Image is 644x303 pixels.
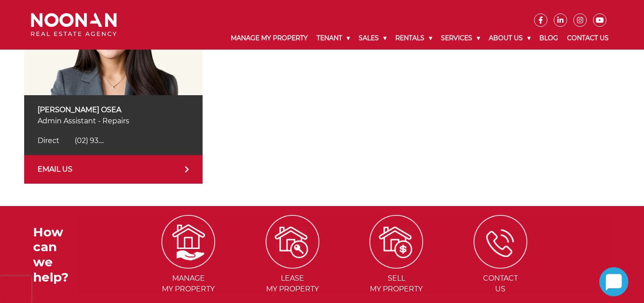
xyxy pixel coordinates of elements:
span: Sell my Property [345,273,448,295]
span: Manage my Property [137,273,240,295]
a: ICONS ContactUs [449,237,552,293]
a: About Us [484,27,535,50]
span: Lease my Property [241,273,343,295]
a: Blog [535,27,563,50]
img: ICONS [161,215,215,269]
a: ICONS Sellmy Property [345,237,448,293]
p: [PERSON_NAME] Osea [38,104,190,115]
img: ICONS [369,215,423,269]
a: Services [436,27,484,50]
p: Admin Assistant - Repairs [38,115,190,126]
a: Rentals [391,27,436,50]
span: Contact Us [449,273,552,295]
a: Contact Us [563,27,613,50]
a: Tenant [312,27,354,50]
h3: How can we help? [33,225,78,285]
img: ICONS [474,215,527,269]
img: ICONS [266,215,319,269]
a: EMAIL US [24,155,203,184]
span: Direct [38,136,59,145]
a: Click to reveal phone number [38,136,104,145]
a: ICONS Leasemy Property [241,237,343,293]
a: Manage My Property [226,27,312,50]
span: (02) 93.... [75,136,104,145]
a: ICONS Managemy Property [137,237,240,293]
img: Noonan Real Estate Agency [31,13,117,37]
a: Sales [354,27,391,50]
